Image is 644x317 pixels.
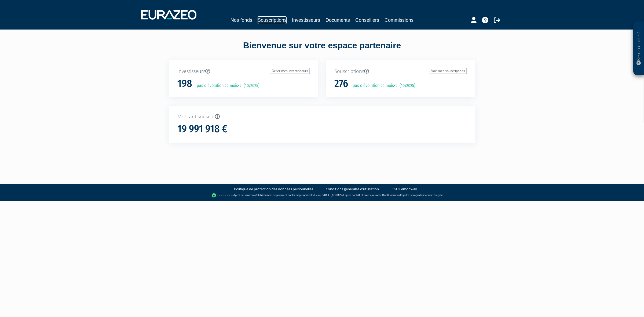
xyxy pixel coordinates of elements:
[391,187,417,192] a: CGU Lemonway
[636,24,642,73] p: Besoin d'aide ?
[334,68,467,75] p: Souscriptions
[400,193,442,197] a: Registre des agents financiers (Regafi)
[244,193,256,197] a: Lemonway
[177,78,192,89] h1: 198
[292,16,320,24] a: Investisseurs
[141,10,196,20] img: 1732889491-logotype_eurazeo_blanc_rvb.png
[258,16,287,24] a: Souscriptions
[334,78,348,89] h1: 276
[430,68,467,74] a: Voir mes souscriptions
[177,113,467,120] p: Montant souscrit
[193,83,259,89] p: pas d'évolution ce mois-ci (10/2025)
[349,83,415,89] p: pas d'évolution ce mois-ci (10/2025)
[5,193,639,198] div: - Agent de (établissement de paiement dont le siège social est situé au [STREET_ADDRESS], agréé p...
[177,68,310,75] p: Investisseurs
[325,16,350,24] a: Documents
[355,16,379,24] a: Conseillers
[212,193,232,198] img: logo-lemonway.png
[270,68,310,74] a: Gérer mes investisseurs
[385,16,414,24] a: Commissions
[326,187,379,192] a: Conditions générales d'utilisation
[177,123,227,135] h1: 19 991 918 €
[230,16,252,24] a: Nos fonds
[165,39,479,60] div: Bienvenue sur votre espace partenaire
[234,187,313,192] a: Politique de protection des données personnelles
